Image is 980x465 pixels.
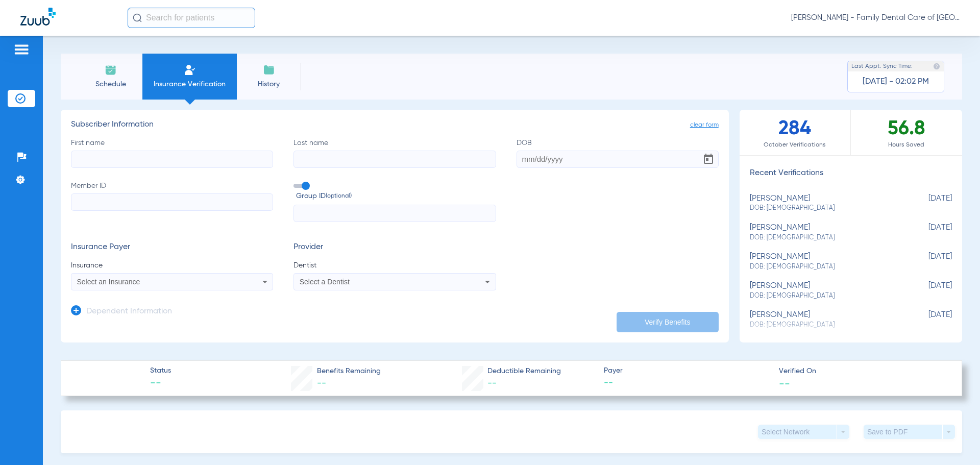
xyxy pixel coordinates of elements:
button: Open calendar [698,149,719,169]
span: Insurance Verification [150,79,229,89]
span: [DATE] [901,223,952,242]
span: [DATE] [901,310,952,329]
span: DOB: [DEMOGRAPHIC_DATA] [750,204,901,213]
span: Schedule [86,79,135,89]
input: Member ID [71,193,273,211]
h3: Insurance Payer [71,242,273,253]
span: Last Appt. Sync Time: [851,61,913,71]
img: History [263,64,275,76]
span: Deductible Remaining [487,366,561,377]
span: Group ID [296,191,496,202]
h3: Subscriber Information [71,120,719,130]
img: hamburger-icon [13,43,30,56]
img: Schedule [105,64,117,76]
span: History [244,79,293,89]
div: [PERSON_NAME] [750,281,901,300]
h3: Provider [293,242,496,253]
div: [PERSON_NAME] [750,223,901,242]
input: First name [71,151,273,168]
div: 56.8 [851,110,962,155]
label: DOB [517,138,719,168]
div: 284 [740,110,851,155]
span: -- [604,377,770,389]
span: -- [487,379,497,388]
img: last sync help info [933,63,940,70]
span: [DATE] [901,194,952,213]
label: Member ID [71,181,273,223]
img: Search Icon [133,13,142,22]
span: Insurance [71,260,273,271]
span: [DATE] [901,252,952,271]
span: DOB: [DEMOGRAPHIC_DATA] [750,233,901,242]
img: Zuub Logo [20,8,56,26]
div: [PERSON_NAME] [750,194,901,213]
span: [DATE] [901,281,952,300]
span: clear form [690,120,719,130]
small: (optional) [326,191,352,202]
span: -- [779,378,790,388]
span: Hours Saved [851,140,962,150]
button: Verify Benefits [617,312,719,332]
span: [PERSON_NAME] - Family Dental Care of [GEOGRAPHIC_DATA] [791,13,960,23]
span: Status [150,365,171,376]
span: Benefits Remaining [317,366,381,377]
span: DOB: [DEMOGRAPHIC_DATA] [750,291,901,301]
span: Dentist [293,260,496,271]
span: [DATE] - 02:02 PM [863,77,929,87]
span: Payer [604,365,770,376]
span: -- [317,379,326,388]
span: DOB: [DEMOGRAPHIC_DATA] [750,262,901,272]
h3: Dependent Information [86,307,172,317]
span: -- [150,377,171,391]
span: Select a Dentist [300,278,350,286]
h3: Recent Verifications [740,168,962,179]
input: Last name [293,151,496,168]
span: Select an Insurance [77,278,140,286]
input: Search for patients [128,8,255,28]
input: DOBOpen calendar [517,151,719,168]
span: Verified On [779,366,945,377]
img: Manual Insurance Verification [184,64,196,76]
div: [PERSON_NAME] [750,310,901,329]
div: [PERSON_NAME] [750,252,901,271]
span: October Verifications [740,140,850,150]
label: Last name [293,138,496,168]
label: First name [71,138,273,168]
